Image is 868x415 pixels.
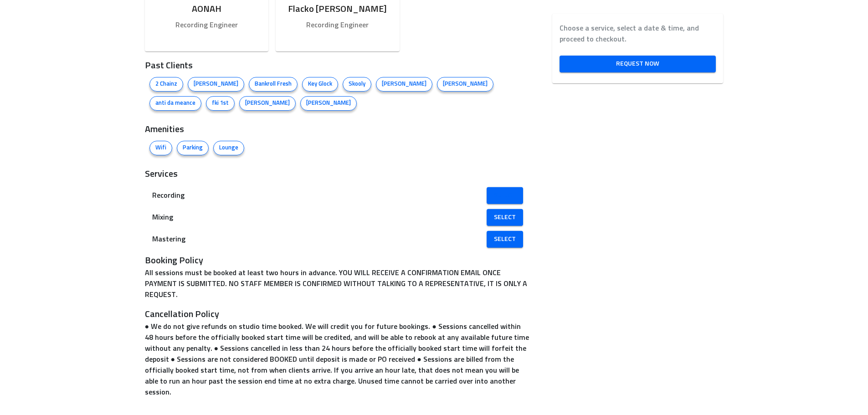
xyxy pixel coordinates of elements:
[303,80,338,89] span: Key Glock
[437,80,493,89] span: [PERSON_NAME]
[152,190,509,201] span: Recording
[145,254,531,267] h3: Booking Policy
[343,80,371,89] span: Skooly
[145,267,531,300] p: All sessions must be booked at least two hours in advance. YOU WILL RECEIVE A CONFIRMATION EMAIL ...
[145,184,531,206] div: Recording
[560,56,716,72] a: Request Now
[152,212,509,223] span: Mixing
[249,80,297,89] span: Bankroll Fresh
[145,123,531,136] h3: Amenities
[150,143,172,153] span: Wifi
[283,2,392,16] h6: Flacko [PERSON_NAME]
[376,80,432,89] span: [PERSON_NAME]
[145,321,531,398] p: ● We do not give refunds on studio time booked. We will credit you for future bookings. ● Session...
[487,187,523,204] a: Select
[214,143,244,153] span: Lounge
[145,167,531,181] h3: Services
[152,234,509,245] span: Mastering
[177,143,208,153] span: Parking
[145,59,531,72] h3: Past Clients
[487,209,523,226] a: Select
[283,20,392,31] p: Recording Engineer
[487,231,523,248] a: Select
[150,99,201,108] span: anti da meance
[560,23,716,45] label: Choose a service, select a date & time, and proceed to checkout.
[145,228,531,250] div: Mastering
[188,80,244,89] span: [PERSON_NAME]
[145,206,531,228] div: Mixing
[494,212,516,223] span: Select
[494,234,516,245] span: Select
[152,2,262,16] h6: AONAH
[494,190,516,201] span: Select
[152,20,262,31] p: Recording Engineer
[301,99,356,108] span: [PERSON_NAME]
[145,307,531,321] h3: Cancellation Policy
[567,58,709,70] span: Request Now
[206,99,234,108] span: fki 1st
[150,80,183,89] span: 2 Chainz
[240,99,295,108] span: [PERSON_NAME]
